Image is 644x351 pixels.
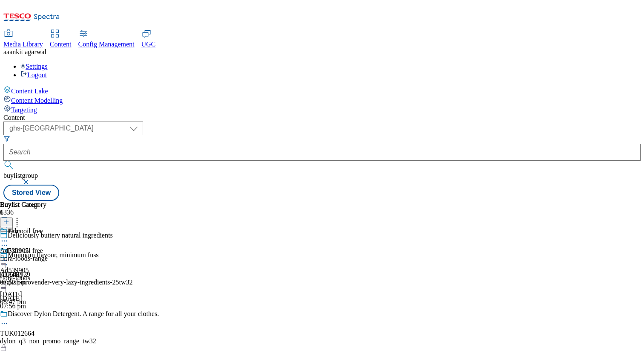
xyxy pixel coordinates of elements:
[3,144,641,161] input: Search
[50,30,72,48] a: Content
[3,185,59,201] button: Stored View
[3,104,641,114] a: Targeting
[3,86,641,95] a: Content Lake
[3,41,43,48] span: Media Library
[3,48,9,55] span: aa
[9,48,46,55] span: ankit agarwal
[11,106,37,113] span: Targeting
[3,135,10,142] svg: Search Filters
[11,87,48,95] span: Content Lake
[141,41,156,48] span: UGC
[20,71,47,78] a: Logout
[3,114,641,122] div: Content
[3,172,38,179] span: buylistgroup
[78,30,135,48] a: Config Management
[8,310,159,318] div: Discover Dylon Detergent. A range for all your clothes.
[78,41,135,48] span: Config Management
[11,97,63,104] span: Content Modelling
[141,30,156,48] a: UGC
[8,232,113,239] div: Deliciously buttery natural ingredients
[3,30,43,48] a: Media Library
[3,95,641,104] a: Content Modelling
[20,63,48,70] a: Settings
[50,41,72,48] span: Content
[8,251,99,259] div: Minimum flavour, minimum fuss
[8,227,23,235] div: Tesco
